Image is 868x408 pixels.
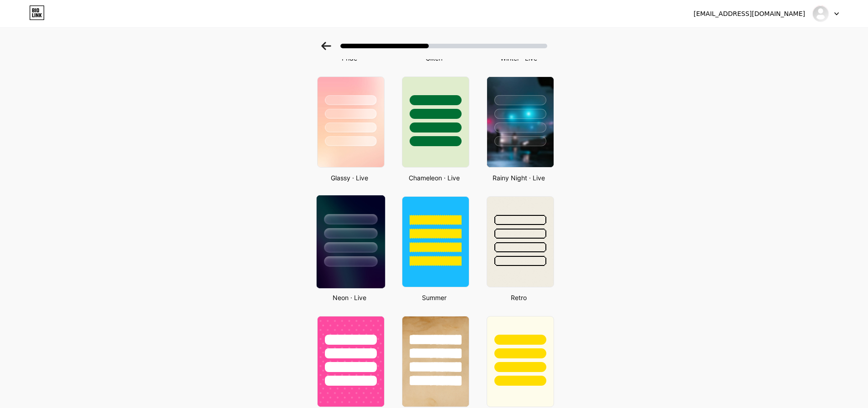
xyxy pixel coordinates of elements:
[399,293,469,302] div: Summer
[314,173,385,183] div: Glassy · Live
[316,195,385,288] img: neon.jpg
[484,173,554,183] div: Rainy Night · Live
[812,5,829,22] img: market_astroscience
[693,9,805,19] div: [EMAIL_ADDRESS][DOMAIN_NAME]
[484,293,554,302] div: Retro
[314,293,385,302] div: Neon · Live
[399,173,469,183] div: Chameleon · Live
